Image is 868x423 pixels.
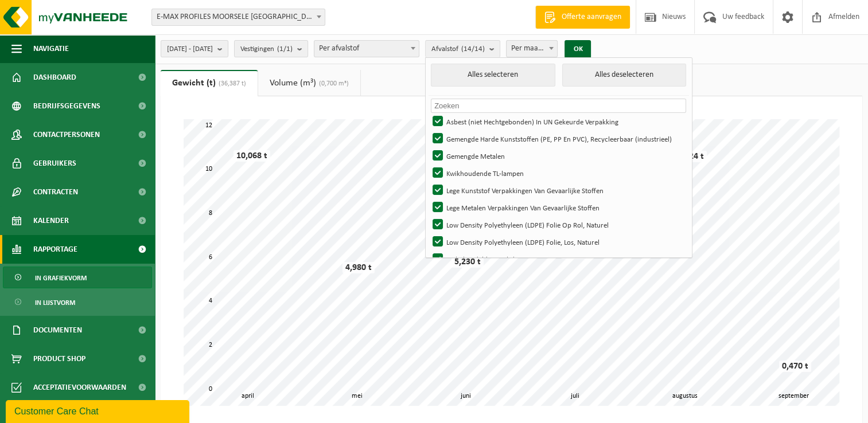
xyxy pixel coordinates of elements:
[3,291,152,313] a: In lijstvorm
[430,130,686,147] label: Gemengde Harde Kunststoffen (PE, PP En PVC), Recycleerbaar (industrieel)
[342,262,375,273] div: 4,980 t
[316,80,349,87] span: (0,700 m³)
[431,41,485,58] span: Afvalstof
[33,235,77,264] span: Rapportage
[35,292,75,314] span: In lijstvorm
[535,6,630,29] a: Offerte aanvragen
[151,9,325,26] span: E-MAX PROFILES MOORSELE NV - MOORSELE
[430,199,686,216] label: Lege Metalen Verpakkingen Van Gevaarlijke Stoffen
[33,34,69,63] span: Navigatie
[6,398,192,423] iframe: chat widget
[565,40,591,58] button: OK
[430,147,686,164] label: Gemengde Metalen
[430,250,686,268] label: Onbehandeld Hout (A)
[430,233,686,250] label: Low Density Polyethyleen (LDPE) Folie, Los, Naturel
[233,150,270,162] div: 10,068 t
[33,178,78,206] span: Contracten
[314,40,419,57] span: Per afvalstof
[33,63,76,92] span: Dashboard
[240,41,293,58] span: Vestigingen
[562,64,686,87] button: Alles deselecteren
[559,11,624,23] span: Offerte aanvragen
[431,99,686,113] input: Zoeken
[33,344,85,373] span: Product Shop
[431,64,555,87] button: Alles selecteren
[461,45,485,53] count: (14/14)
[779,361,811,372] div: 0,470 t
[430,164,686,182] label: Kwikhoudende TL-lampen
[161,40,228,57] button: [DATE] - [DATE]
[277,45,293,53] count: (1/1)
[430,182,686,199] label: Lege Kunststof Verpakkingen Van Gevaarlijke Stoffen
[425,40,500,57] button: Afvalstof(14/14)
[314,41,419,57] span: Per afvalstof
[507,41,558,57] span: Per maand
[33,206,69,235] span: Kalender
[430,216,686,233] label: Low Density Polyethyleen (LDPE) Folie Op Rol, Naturel
[33,120,100,149] span: Contactpersonen
[33,316,82,344] span: Documenten
[216,80,246,87] span: (36,387 t)
[506,40,558,57] span: Per maand
[234,40,308,57] button: Vestigingen(1/1)
[33,373,126,402] span: Acceptatievoorwaarden
[3,267,152,288] a: In grafiekvorm
[152,9,325,25] span: E-MAX PROFILES MOORSELE NV - MOORSELE
[451,256,484,268] div: 5,230 t
[33,149,76,178] span: Gebruikers
[258,70,360,96] a: Volume (m³)
[167,41,213,58] span: [DATE] - [DATE]
[430,113,686,130] label: Asbest (niet Hechtgebonden) In UN Gekeurde Verpakking
[33,92,100,120] span: Bedrijfsgegevens
[161,70,258,96] a: Gewicht (t)
[35,267,87,289] span: In grafiekvorm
